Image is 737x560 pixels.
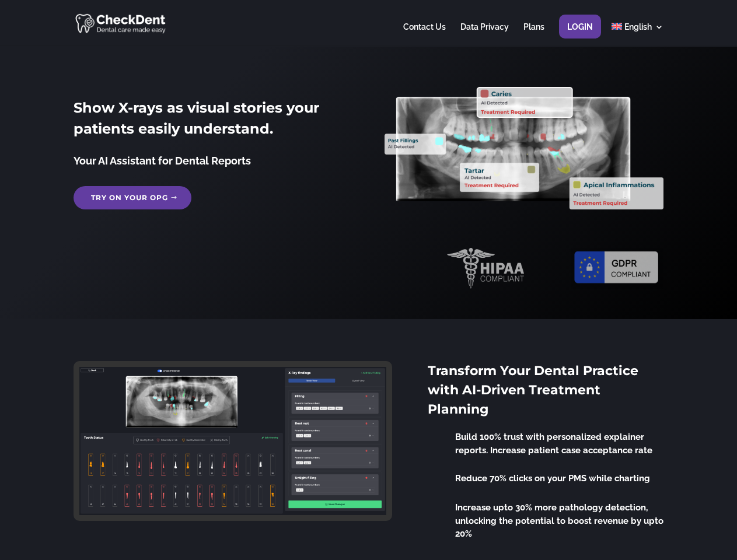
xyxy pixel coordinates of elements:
a: Contact Us [403,23,446,45]
a: Try on your OPG [74,186,191,209]
a: Data Privacy [460,23,509,45]
span: Reduce 70% clicks on your PMS while charting [455,473,650,484]
a: Plans [523,23,544,45]
span: Your AI Assistant for Dental Reports [74,155,251,167]
span: English [624,22,652,32]
img: X_Ray_annotated [385,87,663,209]
span: Transform Your Dental Practice with AI-Driven Treatment Planning [428,363,638,417]
h2: Show X-rays as visual stories your patients easily understand. [74,97,352,145]
span: Increase upto 30% more pathology detection, unlocking the potential to boost revenue by upto 20% [455,502,663,539]
span: Build 100% trust with personalized explainer reports. Increase patient case acceptance rate [455,432,652,456]
img: CheckDent AI [75,12,167,34]
a: English [612,23,663,45]
a: Login [567,23,593,45]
